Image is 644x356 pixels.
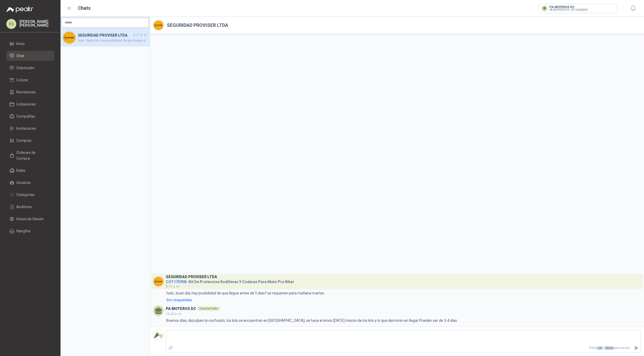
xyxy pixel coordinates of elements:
span: 8:17 a. m. [133,33,148,38]
span: 10:23 a. m. [166,312,182,316]
span: Usuarios [16,180,31,185]
a: Inicio [6,39,54,49]
a: Órdenes de Compra [6,148,54,163]
a: Compras [6,136,54,146]
span: Inicios de Sesión [16,216,44,222]
a: Invitaciones [6,123,54,133]
span: Hangfire [16,228,31,234]
span: Categorías [16,192,34,198]
span: 8:17 a. m. [166,285,180,288]
button: Enviar [632,343,641,353]
h1: Chats [78,4,91,12]
span: Ctrl [597,346,603,350]
h3: SEGURIDAD PROVISER LTDA [166,275,217,278]
h3: PA MOTEROS DC [166,307,196,310]
p: Buenos días, disculpen la confusión, los kits se encuentran en [GEOGRAPHIC_DATA], se hace el enví... [166,318,457,323]
a: Licitaciones [6,99,54,109]
img: Logo peakr [6,6,33,13]
span: Auditoria [16,204,32,210]
div: Soporte Peakr [197,307,220,311]
span: Órdenes de Compra [16,150,49,161]
img: Company Logo [153,277,163,287]
img: Company Logo [63,31,76,44]
span: Remisiones [16,89,36,95]
img: Company Logo [153,330,163,340]
a: Remisiones [6,87,54,97]
p: Pulsa + para enviar [175,343,632,353]
a: Solicitudes [6,63,54,73]
span: Invitaciones [16,126,36,131]
span: COT175908 [166,280,186,284]
h4: SEGURIDAD PROVISER LTDA [78,32,132,38]
a: Company LogoSEGURIDAD PROVISER LTDA8:17 a. m.hola , buen dia, hay posibilidad de que llegue antes... [61,29,150,47]
img: Company Logo [153,20,163,30]
a: Roles [6,166,54,176]
span: Solicitudes [16,65,34,71]
p: [PERSON_NAME] [PERSON_NAME] [19,20,54,27]
h4: - Kit De Proteccion Rodilleras Y Coderas Para Moto Pro Biker [166,278,294,283]
a: Usuarios [6,178,54,188]
label: Adjuntar archivos [166,343,175,353]
a: Chat [6,51,54,61]
a: Cotizar [6,75,54,85]
a: Inicios de Sesión [6,214,54,224]
span: hola , buen dia, hay posibilidad de que llegue antes de 5 dias? se requieren para mañana martes [78,38,148,43]
a: Auditoria [6,202,54,212]
a: Categorías [6,190,54,200]
a: Hangfire [6,226,54,236]
div: Sin respuestas [166,297,192,303]
p: hola , buen dia, hay posibilidad de que llegue antes de 5 dias? se requieren para mañana martes [166,290,324,296]
span: Chat [16,53,24,59]
h2: SEGURIDAD PROVISER LTDA [167,22,228,29]
span: Licitaciones [16,101,36,107]
span: Inicio [16,41,25,47]
span: Roles [16,168,26,173]
span: ENTER [605,346,614,350]
span: Compañías [16,113,35,119]
span: Cotizar [16,77,28,83]
span: Compras [16,138,32,143]
a: Sin respuestas [165,297,641,303]
a: Compañías [6,111,54,121]
div: DS [6,19,16,29]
